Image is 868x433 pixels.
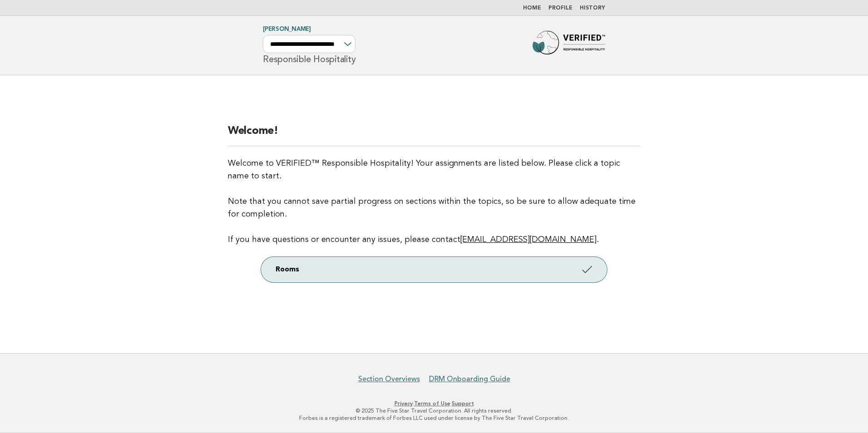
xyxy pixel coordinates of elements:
[263,27,355,64] h1: Responsible Hospitality
[395,400,413,407] a: Privacy
[414,400,450,407] a: Terms of Use
[263,26,311,32] a: [PERSON_NAME]
[429,374,510,384] a: DRM Onboarding Guide
[228,157,640,246] p: Welcome to VERIFIED™ Responsible Hospitality! Your assignments are listed below. Please click a t...
[580,5,605,11] a: History
[460,236,597,244] a: [EMAIL_ADDRESS][DOMAIN_NAME]
[452,400,474,407] a: Support
[533,31,605,60] img: Forbes Travel Guide
[156,407,712,414] p: © 2025 The Five Star Travel Corporation. All rights reserved.
[261,257,607,282] a: Rooms
[228,124,640,146] h2: Welcome!
[548,5,572,11] a: Profile
[358,374,420,384] a: Section Overviews
[156,414,712,422] p: Forbes is a registered trademark of Forbes LLC used under license by The Five Star Travel Corpora...
[156,400,712,407] p: · ·
[523,5,541,11] a: Home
